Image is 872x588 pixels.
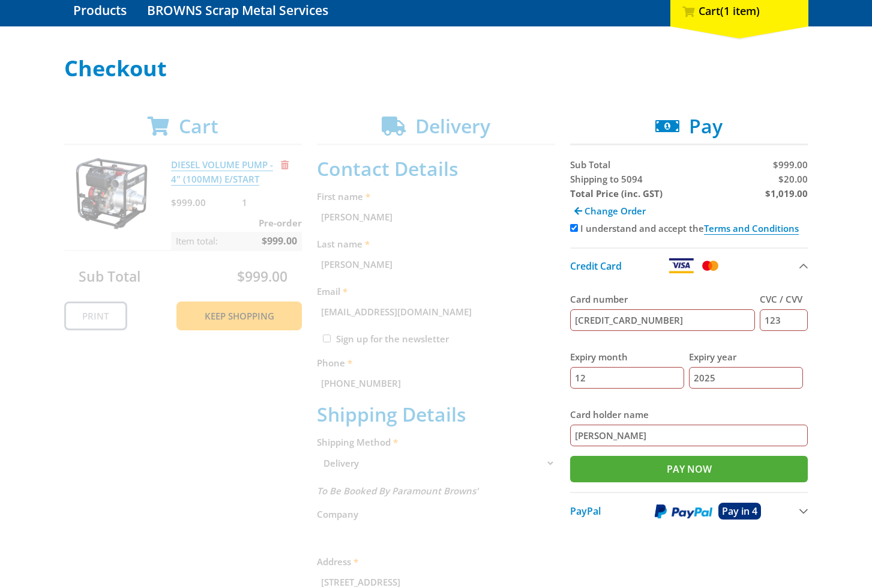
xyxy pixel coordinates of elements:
[570,367,684,389] input: MM
[570,224,578,232] input: Please accept the terms and conditions.
[570,505,601,518] span: PayPal
[570,187,663,199] strong: Total Price (inc. GST)
[720,4,760,18] span: (1 item)
[570,201,650,221] a: Change Order
[655,504,712,519] img: PayPal
[570,259,622,273] span: Credit Card
[668,258,694,273] img: Visa
[700,258,721,273] img: Mastercard
[570,407,808,422] label: Card holder name
[570,292,756,306] label: Card number
[570,492,808,529] button: PayPal Pay in 4
[765,187,808,199] strong: $1,019.00
[689,350,803,364] label: Expiry year
[722,505,757,518] span: Pay in 4
[585,205,646,217] span: Change Order
[689,367,803,389] input: YY
[570,456,808,482] input: Pay Now
[580,222,799,235] label: I understand and accept the
[773,159,808,171] span: $999.00
[570,350,684,364] label: Expiry month
[64,56,808,80] h1: Checkout
[570,247,808,283] button: Credit Card
[760,292,808,306] label: CVC / CVV
[689,113,723,139] span: Pay
[570,159,610,171] span: Sub Total
[778,173,808,185] span: $20.00
[704,222,799,235] a: Terms and Conditions
[570,173,643,185] span: Shipping to 5094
